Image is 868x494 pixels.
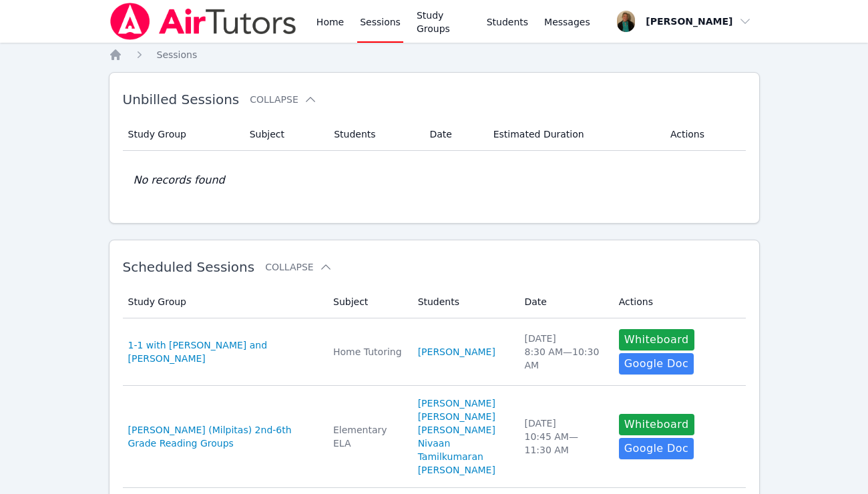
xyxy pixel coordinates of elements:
th: Study Group [123,286,326,318]
span: Scheduled Sessions [123,259,255,275]
button: Whiteboard [619,414,694,435]
th: Date [516,286,610,318]
a: [PERSON_NAME] [418,463,495,477]
tr: [PERSON_NAME] (Milpitas) 2nd-6th Grade Reading GroupsElementary ELA[PERSON_NAME][PERSON_NAME][PER... [123,386,746,488]
button: Whiteboard [619,329,694,350]
a: [PERSON_NAME] [418,345,495,358]
a: Nivaan Tamilkumaran [418,437,509,463]
span: Sessions [157,49,198,60]
a: [PERSON_NAME] (Milpitas) 2nd-6th Grade Reading Groups [128,423,318,450]
th: Study Group [123,118,242,151]
div: [DATE] 10:45 AM — 11:30 AM [524,417,602,457]
th: Date [421,118,485,151]
a: 1-1 with [PERSON_NAME] and [PERSON_NAME] [128,338,318,365]
a: [PERSON_NAME] [418,397,495,410]
a: [PERSON_NAME] [418,423,495,437]
a: Google Doc [619,353,694,375]
th: Students [410,286,517,318]
span: Unbilled Sessions [123,91,240,107]
img: Air Tutors [109,3,298,40]
th: Students [326,118,421,151]
button: Collapse [265,260,332,274]
a: Google Doc [619,438,694,459]
nav: Breadcrumb [109,48,760,61]
th: Subject [242,118,327,151]
div: Home Tutoring [333,345,402,358]
div: Elementary ELA [333,423,402,450]
tr: 1-1 with [PERSON_NAME] and [PERSON_NAME]Home Tutoring[PERSON_NAME][DATE]8:30 AM—10:30 AMWhiteboar... [123,318,746,386]
span: Messages [544,15,590,29]
th: Actions [662,118,746,151]
th: Actions [611,286,746,318]
th: Subject [325,286,410,318]
td: No records found [123,151,746,210]
button: Collapse [250,93,316,106]
div: [DATE] 8:30 AM — 10:30 AM [524,332,602,372]
a: [PERSON_NAME] [418,410,495,423]
a: Sessions [157,48,198,61]
th: Estimated Duration [485,118,662,151]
